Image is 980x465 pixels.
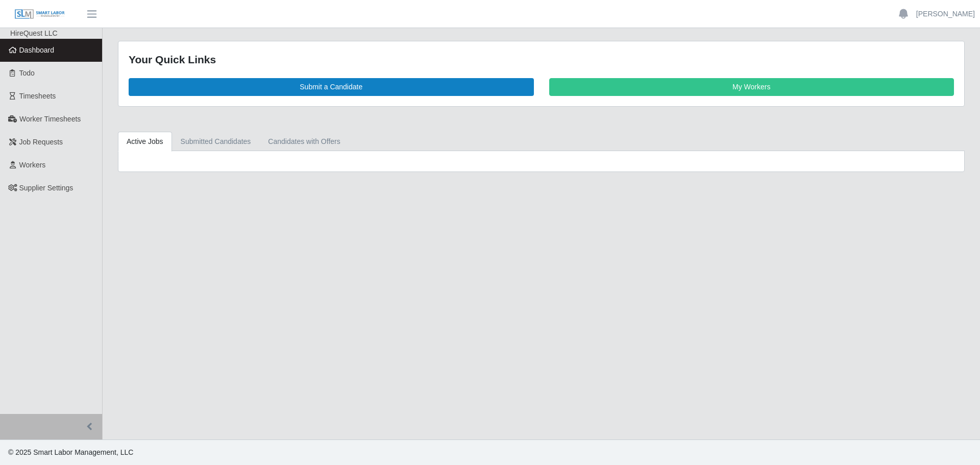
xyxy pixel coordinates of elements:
span: Timesheets [19,92,56,100]
span: Worker Timesheets [19,115,81,123]
span: Todo [19,69,35,77]
a: [PERSON_NAME] [916,9,975,19]
a: Active Jobs [118,132,172,152]
span: HireQuest LLC [10,29,58,37]
a: Submitted Candidates [172,132,260,152]
a: Submit a Candidate [129,78,534,96]
img: SLM Logo [14,9,65,20]
span: Dashboard [19,46,55,54]
span: Job Requests [19,138,63,146]
span: © 2025 Smart Labor Management, LLC [8,448,133,456]
span: Workers [19,161,46,169]
div: Your Quick Links [129,52,954,68]
a: Candidates with Offers [259,132,349,152]
a: My Workers [549,78,954,96]
span: Supplier Settings [19,184,73,192]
